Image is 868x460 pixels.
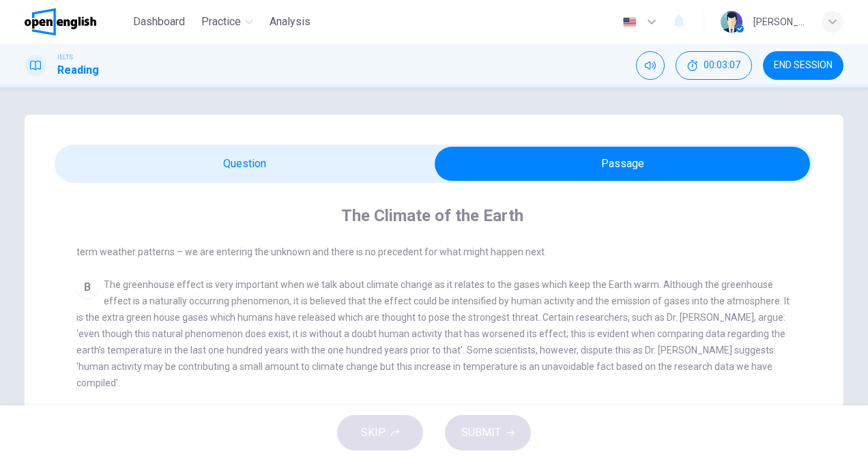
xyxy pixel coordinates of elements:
div: Mute [636,51,665,80]
img: OpenEnglish logo [25,8,96,35]
span: Dashboard [133,14,185,30]
h4: The Climate of the Earth [341,205,523,227]
button: END SESSION [763,51,843,80]
h1: Reading [57,62,99,78]
div: [PERSON_NAME] [753,14,805,30]
a: OpenEnglish logo [25,8,128,35]
span: IELTS [57,53,73,62]
div: Hide [676,51,752,80]
img: en [621,17,638,27]
div: B [76,276,98,298]
span: END SESSION [774,60,833,71]
span: The greenhouse effect is very important when we talk about climate change as it relates to the ga... [76,279,790,388]
button: Practice [196,10,259,34]
button: Analysis [264,10,316,34]
span: 00:03:07 [704,60,740,71]
img: Profile picture [721,11,742,33]
button: Dashboard [128,10,190,34]
button: 00:03:07 [676,51,752,80]
span: Analysis [270,14,310,30]
span: Practice [201,14,241,30]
